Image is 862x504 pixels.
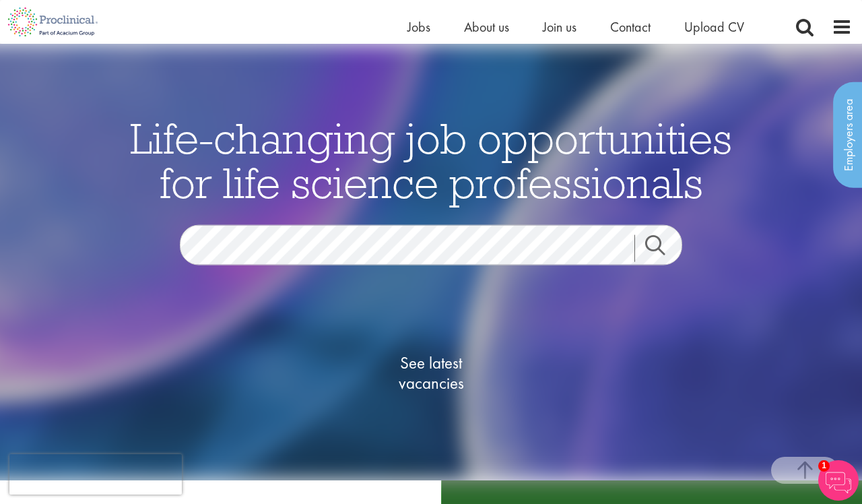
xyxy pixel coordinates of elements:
a: Job search submit button [634,235,692,262]
span: Life-changing job opportunities for life science professionals [130,111,732,210]
a: Upload CV [684,18,744,36]
iframe: reCAPTCHA [9,454,182,495]
img: Chatbot [818,460,859,501]
a: Contact [610,18,651,36]
a: Jobs [407,18,430,36]
a: See latestvacancies [364,299,498,447]
span: See latest vacancies [364,353,498,393]
a: Join us [543,18,576,36]
a: About us [464,18,509,36]
span: 1 [818,460,830,472]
